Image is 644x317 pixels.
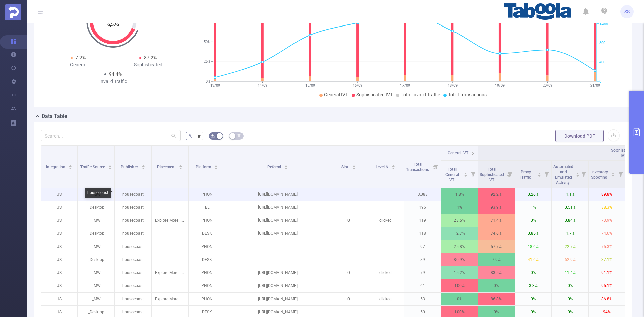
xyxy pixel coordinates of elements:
p: 80.9% [441,253,478,266]
i: icon: caret-up [391,164,395,166]
p: 1.7% [552,227,588,240]
i: Filter menu [505,161,515,188]
p: 71.4% [478,214,515,227]
p: JS [41,266,77,279]
p: 0% [552,279,588,292]
p: _Desktop [78,227,114,240]
div: Sort [108,164,112,168]
span: General IVT [324,92,348,97]
tspan: 19/09 [495,83,505,88]
tspan: 13/09 [210,83,220,88]
span: 87.2% [144,55,157,60]
span: Automated and Emulated Activity [553,164,573,185]
p: _Desktop [78,201,114,214]
p: housecoast [115,279,151,292]
p: 0% [552,293,588,305]
p: _MW [78,293,114,305]
p: housecoast [115,293,151,305]
p: [URL][DOMAIN_NAME] [225,266,330,279]
p: _MW [78,240,114,253]
div: Sort [214,164,218,168]
span: Inventory Spoofing [591,170,608,180]
p: JS [41,188,77,201]
input: Search... [41,130,181,141]
button: Download PDF [555,130,604,142]
i: icon: caret-down [69,167,72,169]
p: Explore More | Card 3 [152,293,188,305]
span: Slot [341,165,350,169]
p: JS [41,293,77,305]
i: icon: caret-down [284,167,288,169]
span: Total Transactions [406,162,430,172]
p: 41.6% [515,253,551,266]
span: Placement [157,165,177,169]
p: 37.1% [589,253,625,266]
p: DESK [189,227,225,240]
div: Sort [576,172,580,176]
p: PHON [189,279,225,292]
p: JS [41,279,77,292]
p: 12.7% [441,227,478,240]
i: icon: caret-down [179,167,183,169]
h2: Data Table [42,112,67,120]
p: 11.4% [552,266,588,279]
span: Referral [267,165,282,169]
p: 0.26% [515,188,551,201]
i: Filter menu [542,161,551,188]
p: [URL][DOMAIN_NAME] [225,227,330,240]
span: 94.4% [109,71,122,77]
p: 1% [515,201,551,214]
div: Sophisticated [113,61,183,68]
p: 1.8% [441,188,478,201]
p: 53 [404,293,441,305]
tspan: 0 [599,79,601,84]
i: icon: caret-down [108,167,112,169]
i: icon: caret-down [611,174,615,176]
tspan: 800 [599,41,605,45]
i: icon: caret-up [611,172,615,174]
p: 3.3% [515,279,551,292]
p: 75.3% [589,240,625,253]
p: JS [41,214,77,227]
p: 119 [404,214,441,227]
p: 62.9% [552,253,588,266]
p: [URL][DOMAIN_NAME] [225,214,330,227]
i: Filter menu [579,161,588,188]
span: Publisher [121,165,139,169]
p: 38.3% [589,201,625,214]
p: housecoast [115,253,151,266]
p: 18.6% [515,240,551,253]
i: icon: bg-colors [211,134,215,138]
i: icon: caret-up [464,172,468,174]
p: 0.84% [552,214,588,227]
i: icon: caret-down [352,167,356,169]
p: 7.9% [478,253,515,266]
div: Sort [611,172,615,176]
tspan: 1,200 [599,21,608,26]
span: Traffic Source [80,165,106,169]
div: Sort [352,164,356,168]
p: 86.8% [478,293,515,305]
tspan: 17/09 [400,83,410,88]
div: housecoast [85,188,111,198]
i: icon: caret-up [214,164,218,166]
i: Filter menu [468,161,478,188]
p: 0.51% [552,201,588,214]
tspan: 14/09 [258,83,267,88]
p: 79 [404,266,441,279]
p: JS [41,201,77,214]
tspan: 16/09 [353,83,362,88]
div: Sort [537,172,541,176]
span: Total Sophisticated IVT [480,167,504,182]
tspan: 21/09 [590,83,600,88]
p: _Desktop [78,253,114,266]
div: Sort [141,164,145,168]
p: 93.9% [478,201,515,214]
p: 97 [404,240,441,253]
i: icon: caret-up [179,164,183,166]
i: icon: table [237,134,241,138]
i: icon: caret-up [538,172,541,174]
p: [URL][DOMAIN_NAME] [225,279,330,292]
div: Sort [464,172,468,176]
span: Sophisticated IVT [611,148,636,158]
